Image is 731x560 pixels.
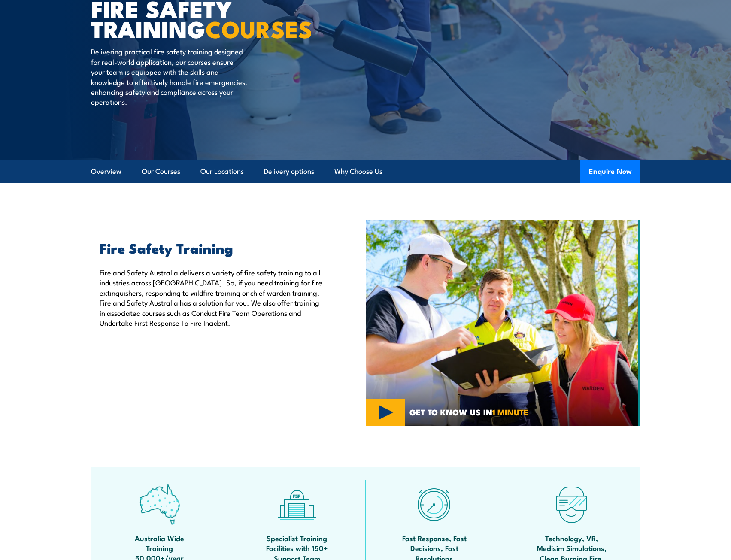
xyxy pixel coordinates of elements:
p: Delivering practical fire safety training designed for real-world application, our courses ensure... [91,46,248,106]
h2: Fire Safety Training [100,242,326,254]
button: Enquire Now [580,160,640,183]
strong: 1 MINUTE [492,406,528,418]
img: facilities-icon [276,484,317,525]
img: Fire Safety Training Courses [366,220,640,426]
a: Delivery options [264,160,314,183]
a: Our Courses [142,160,180,183]
span: GET TO KNOW US IN [409,408,528,416]
a: Our Locations [200,160,244,183]
p: Fire and Safety Australia delivers a variety of fire safety training to all industries across [GE... [100,267,326,327]
img: fast-icon [414,484,455,525]
img: tech-icon [551,484,592,525]
a: Why Choose Us [334,160,382,183]
strong: COURSES [206,10,312,46]
a: Overview [91,160,121,183]
img: auswide-icon [139,484,180,525]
